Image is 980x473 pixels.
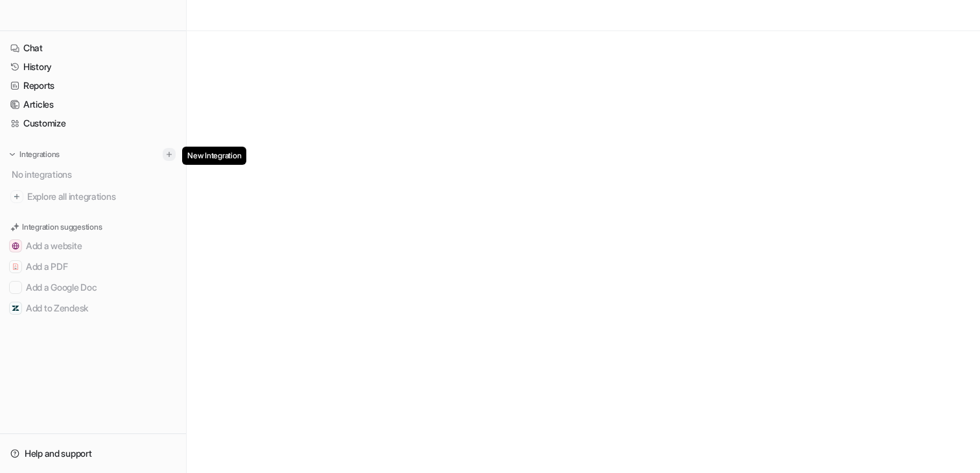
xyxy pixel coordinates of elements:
[27,186,176,207] span: Explore all integrations
[165,150,174,159] img: menu_add.svg
[5,444,181,463] a: Help and support
[5,188,181,206] a: Explore all integrations
[8,150,17,159] img: expand menu
[5,39,181,57] a: Chat
[5,114,181,132] a: Customize
[5,256,181,277] button: Add a PDFAdd a PDF
[12,304,19,312] img: Add to Zendesk
[5,148,64,161] button: Integrations
[5,236,181,256] button: Add a websiteAdd a website
[8,164,181,185] div: No integrations
[12,242,19,250] img: Add a website
[12,263,19,271] img: Add a PDF
[12,284,19,291] img: Add a Google Doc
[5,95,181,114] a: Articles
[5,298,181,319] button: Add to ZendeskAdd to Zendesk
[5,77,181,95] a: Reports
[19,149,60,160] p: Integrations
[10,190,23,203] img: explore all integrations
[5,277,181,298] button: Add a Google DocAdd a Google Doc
[182,147,246,165] span: New Integration
[5,58,181,76] a: History
[22,221,102,233] p: Integration suggestions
